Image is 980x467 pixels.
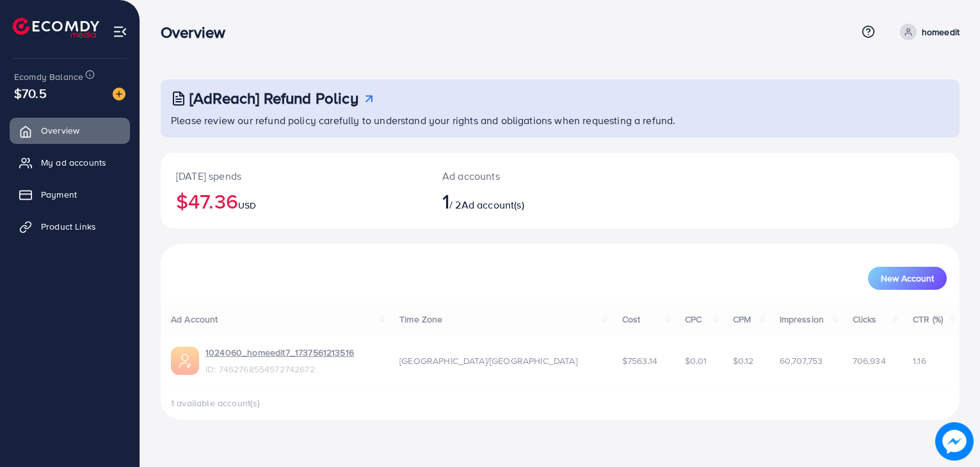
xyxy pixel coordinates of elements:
img: menu [113,24,127,39]
a: Payment [10,182,130,207]
span: 1 [442,186,449,216]
a: Product Links [10,214,130,239]
p: Please review our refund policy carefully to understand your rights and obligations when requesti... [171,113,952,128]
span: New Account [881,274,934,283]
a: homeedit [895,24,960,40]
span: Ecomdy Balance [14,70,83,83]
h3: [AdReach] Refund Policy [189,89,358,107]
p: Ad accounts [442,168,611,184]
img: image [935,422,974,461]
span: $70.5 [14,84,47,102]
a: My ad accounts [10,150,130,175]
img: image [113,88,125,100]
span: Product Links [41,220,96,233]
span: Ad account(s) [462,198,524,212]
a: Overview [10,118,130,143]
h2: $47.36 [176,189,412,213]
span: Payment [41,188,77,201]
span: My ad accounts [41,156,106,169]
img: logo [13,18,99,38]
p: homeedit [922,24,960,40]
span: Overview [41,124,79,137]
p: [DATE] spends [176,168,412,184]
h2: / 2 [442,189,611,213]
button: New Account [868,267,947,290]
span: USD [238,199,256,212]
h3: Overview [161,23,236,42]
